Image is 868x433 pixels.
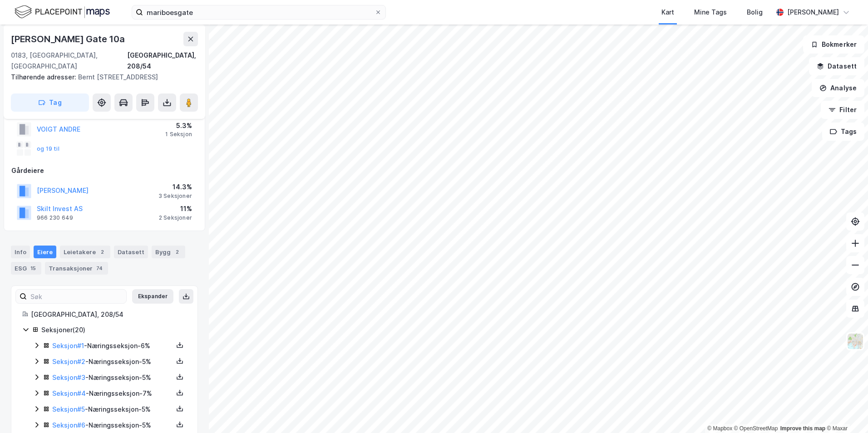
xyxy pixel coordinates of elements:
div: Bernt [STREET_ADDRESS] [11,72,191,83]
div: 2 [98,247,107,256]
div: Eiere [34,246,56,258]
div: Gårdeiere [11,165,197,176]
input: Søk på adresse, matrikkel, gårdeiere, leietakere eller personer [143,5,375,19]
div: [GEOGRAPHIC_DATA], 208/54 [127,50,198,72]
div: 5.3% [165,120,192,131]
div: Kart [661,7,674,18]
div: 1 Seksjon [165,131,192,138]
div: - Næringsseksjon - 6% [52,340,173,351]
img: logo.f888ab2527a4732fd821a326f86c7f29.svg [15,4,110,20]
div: 3 Seksjoner [158,192,192,200]
div: 11% [159,203,192,214]
iframe: Chat Widget [823,389,868,433]
div: 15 [29,264,38,273]
div: Datasett [114,246,148,258]
div: 0183, [GEOGRAPHIC_DATA], [GEOGRAPHIC_DATA] [11,50,127,72]
span: Tilhørende adresser: [11,73,78,81]
a: OpenStreetMap [734,425,778,432]
div: - Næringsseksjon - 7% [52,388,173,399]
div: - Næringsseksjon - 5% [52,420,173,431]
div: - Næringsseksjon - 5% [52,372,173,383]
div: Bolig [747,7,763,18]
div: Transaksjoner [45,262,108,275]
a: Seksjon#6 [52,421,85,429]
button: Datasett [809,57,864,75]
div: Seksjoner ( 20 ) [41,325,187,335]
a: Mapbox [707,425,732,432]
div: 14.3% [158,182,192,192]
button: Tag [11,93,89,112]
div: 74 [94,264,104,273]
div: 2 [173,247,182,256]
a: Seksjon#5 [52,405,85,413]
button: Analyse [812,79,864,97]
a: Seksjon#3 [52,374,85,381]
div: - Næringsseksjon - 5% [52,404,173,415]
div: [PERSON_NAME] Gate 10a [11,32,127,46]
a: Seksjon#2 [52,358,85,365]
a: Seksjon#4 [52,389,86,397]
div: - Næringsseksjon - 5% [52,356,173,367]
div: [PERSON_NAME] [787,7,839,18]
div: 2 Seksjoner [159,214,192,221]
div: ESG [11,262,41,275]
button: Filter [821,101,864,119]
div: Leietakere [60,246,110,258]
div: [GEOGRAPHIC_DATA], 208/54 [31,309,187,320]
div: Mine Tags [694,7,727,18]
a: Improve this map [780,425,825,432]
button: Ekspander [132,289,173,304]
div: Info [11,246,30,258]
a: Seksjon#1 [52,342,84,349]
div: 966 230 649 [37,214,73,221]
div: Bygg [152,246,185,258]
img: Z [847,333,864,350]
button: Tags [822,123,864,141]
button: Bokmerker [803,35,864,54]
input: Søk [27,290,126,303]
